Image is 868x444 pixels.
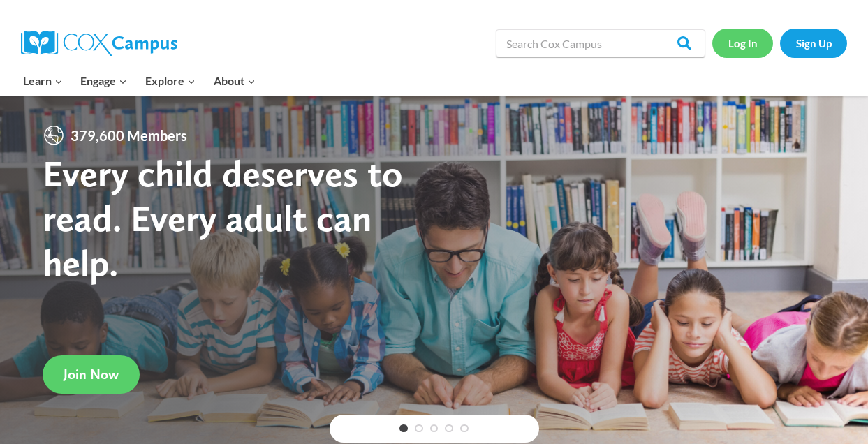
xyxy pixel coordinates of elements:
[460,424,469,433] a: 5
[445,424,453,433] a: 4
[14,66,264,96] nav: Primary Navigation
[399,424,408,433] a: 1
[496,29,705,57] input: Search Cox Campus
[712,29,773,57] a: Log In
[430,424,439,433] a: 3
[136,66,205,96] button: Child menu of Explore
[64,366,119,383] span: Join Now
[415,424,423,433] a: 2
[205,66,265,96] button: Child menu of About
[780,29,847,57] a: Sign Up
[65,124,193,147] span: 379,600 Members
[712,29,847,57] nav: Secondary Navigation
[72,66,137,96] button: Child menu of Engage
[14,66,72,96] button: Child menu of Learn
[43,151,403,284] strong: Every child deserves to read. Every adult can help.
[21,31,177,56] img: Cox Campus
[43,355,140,394] a: Join Now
